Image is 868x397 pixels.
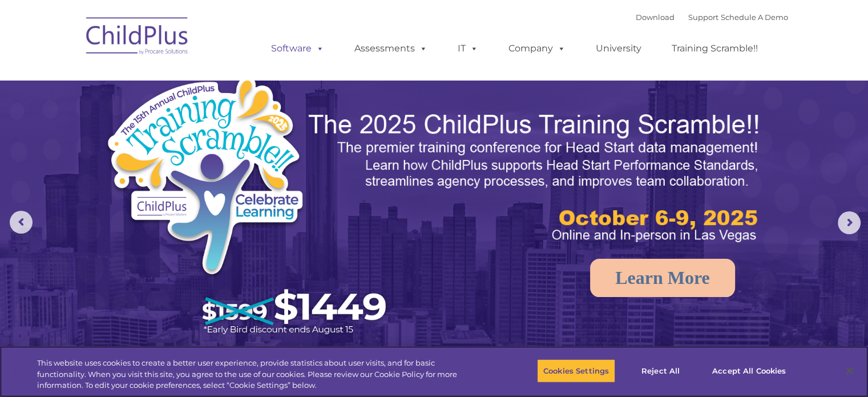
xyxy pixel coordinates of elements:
[159,122,207,131] span: Phone number
[688,13,718,22] a: Support
[721,13,788,22] a: Schedule A Demo
[159,75,193,84] span: Last name
[80,9,195,66] img: ChildPlus by Procare Solutions
[636,13,788,22] font: |
[446,37,490,60] a: IT
[706,359,792,383] button: Accept All Cookies
[343,37,439,60] a: Assessments
[837,358,862,383] button: Close
[37,358,478,391] div: This website uses cookies to create a better user experience, provide statistics about user visit...
[625,359,696,383] button: Reject All
[584,37,653,60] a: University
[636,13,675,22] a: Download
[590,259,735,297] a: Learn More
[260,37,336,60] a: Software
[660,37,769,60] a: Training Scramble!!
[497,37,577,60] a: Company
[537,359,615,383] button: Cookies Settings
